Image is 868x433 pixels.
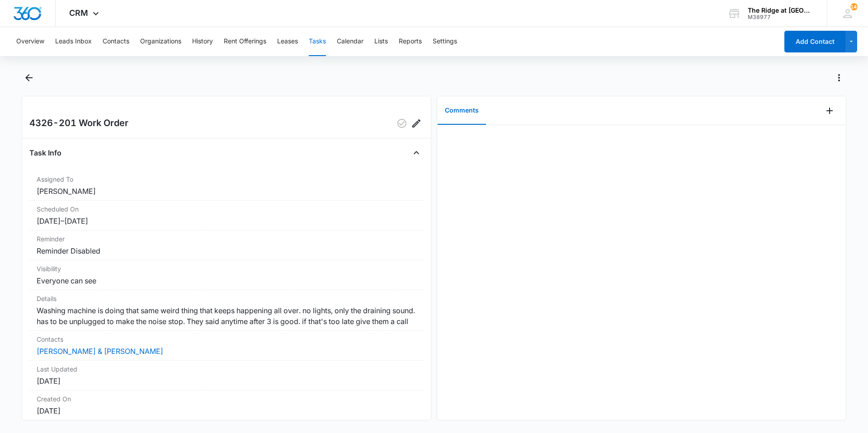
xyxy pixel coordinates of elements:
a: [PERSON_NAME] & [PERSON_NAME] [37,347,163,356]
dd: [PERSON_NAME] [37,186,416,197]
button: Organizations [140,27,181,56]
dt: Visibility [37,264,416,273]
div: account name [748,7,814,14]
dt: Reminder [37,234,416,244]
dd: [DATE] [37,405,416,416]
div: Created On[DATE] [29,391,424,420]
button: Close [409,146,424,160]
div: DetailsWashing machine is doing that same weird thing that keeps happening all over. no lights, o... [29,290,424,331]
button: Overview [16,27,44,56]
button: History [192,27,213,56]
dt: Last Updated [37,364,416,374]
dd: Everyone can see [37,275,416,286]
div: Contacts[PERSON_NAME] & [PERSON_NAME] [29,331,424,361]
dt: Created On [37,394,416,404]
h4: Task Info [29,147,61,158]
button: Actions [832,71,846,85]
button: Add Comment [822,104,837,118]
dd: Reminder Disabled [37,245,416,256]
dd: [DATE] [37,376,416,386]
div: Scheduled On[DATE]–[DATE] [29,201,424,231]
button: Calendar [337,27,363,56]
dt: Contacts [37,334,416,344]
div: VisibilityEveryone can see [29,260,424,290]
button: Settings [433,27,457,56]
dt: Scheduled On [37,204,416,214]
dt: Assigned To [37,174,416,184]
div: Assigned To[PERSON_NAME] [29,171,424,201]
span: 145 [850,3,858,10]
button: Leads Inbox [55,27,92,56]
dt: Details [37,294,416,303]
span: CRM [69,8,88,18]
div: notifications count [850,3,858,10]
div: account id [748,14,814,20]
button: Tasks [309,27,326,56]
button: Contacts [103,27,129,56]
button: Lists [374,27,388,56]
button: Edit [409,116,424,131]
button: Add Contact [784,31,845,52]
button: Comments [438,97,486,125]
button: Back [22,71,36,85]
h2: 4326-201 Work Order [29,116,128,131]
dd: [DATE] – [DATE] [37,216,416,226]
div: ReminderReminder Disabled [29,231,424,260]
button: Rent Offerings [224,27,266,56]
div: Last Updated[DATE] [29,361,424,391]
dd: Washing machine is doing that same weird thing that keeps happening all over. no lights, only the... [37,305,416,327]
button: Leases [277,27,298,56]
button: Reports [399,27,422,56]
